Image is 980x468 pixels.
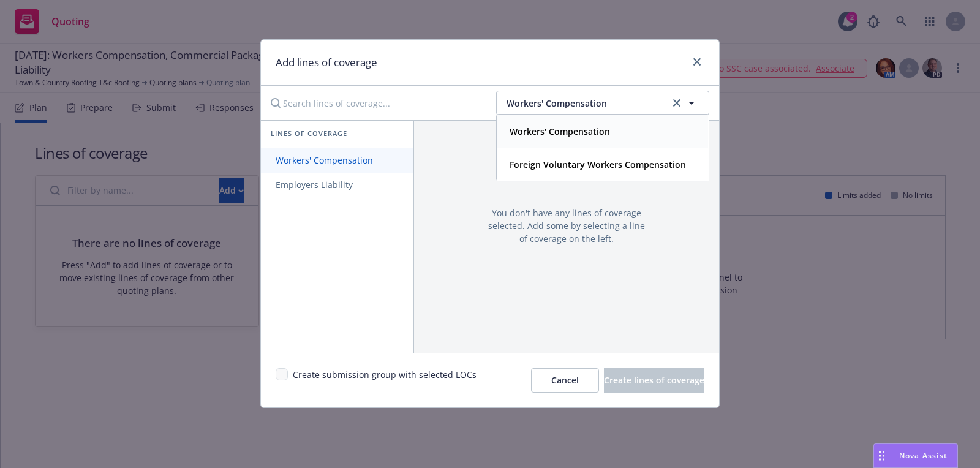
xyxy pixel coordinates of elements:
strong: Workers' Compensation [510,126,610,137]
button: Workers' Compensationclear selection [496,91,709,115]
span: Create submission group with selected LOCs [293,368,477,393]
div: Drag to move [874,444,889,467]
span: Workers' Compensation [261,154,388,166]
button: Cancel [531,368,599,393]
span: You don't have any lines of coverage selected. Add some by selecting a line of coverage on the left. [488,206,646,245]
span: Create lines of coverage [604,374,704,386]
strong: Foreign Voluntary Workers Compensation [510,159,686,170]
a: close [690,55,704,69]
button: Create lines of coverage [604,368,704,393]
span: Lines of coverage [271,128,347,138]
button: Nova Assist [873,443,958,468]
span: Employers Liability [261,179,367,191]
span: Workers' Compensation [507,97,666,110]
span: Nova Assist [899,450,948,461]
h1: Add lines of coverage [276,55,377,70]
a: clear selection [669,96,684,110]
span: Cancel [551,374,579,386]
input: Search lines of coverage... [263,91,486,115]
